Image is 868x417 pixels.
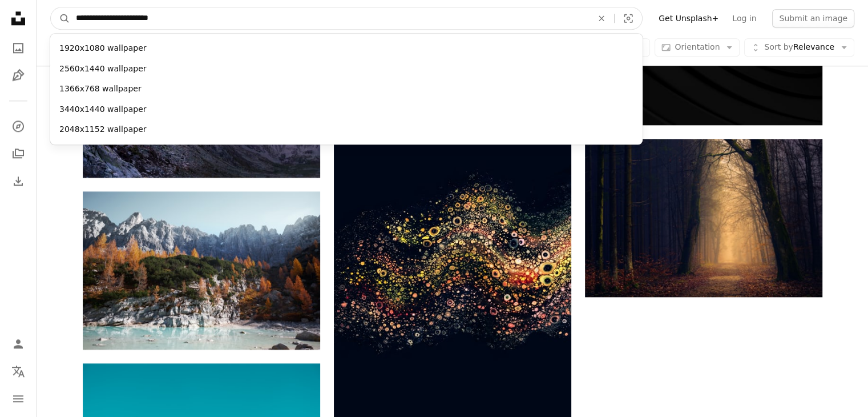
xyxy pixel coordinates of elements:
button: Clear [589,7,614,29]
div: 3440x1440 wallpaper [50,99,643,120]
a: Log in / Sign up [7,332,30,355]
a: a black background with yellow and red bubbles [334,267,571,277]
div: 2560x1440 wallpaper [50,59,643,79]
button: Submit an image [772,9,854,27]
button: Visual search [615,7,642,29]
div: 2048x1152 wallpaper [50,119,643,140]
div: 1366x768 wallpaper [50,79,643,99]
a: worms eye view of mountain during daytime [83,265,320,275]
button: Language [7,360,30,383]
button: Sort byRelevance [744,39,854,57]
img: worms eye view of mountain during daytime [83,191,320,350]
span: Sort by [764,43,793,52]
div: 1920x1080 wallpaper [50,38,643,59]
img: yellow lights between trees [585,139,822,297]
span: Relevance [764,42,834,54]
a: Collections [7,142,30,165]
button: Menu [7,387,30,410]
a: Home — Unsplash [7,7,30,32]
a: Download History [7,170,30,193]
a: Get Unsplash+ [652,9,725,27]
a: Photos [7,37,30,59]
span: Orientation [675,43,720,52]
button: Search Unsplash [51,7,70,29]
a: yellow lights between trees [585,212,822,223]
a: Log in [725,9,763,27]
button: Orientation [655,39,740,57]
form: Find visuals sitewide [50,7,643,30]
a: Explore [7,115,30,138]
a: Illustrations [7,64,30,87]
